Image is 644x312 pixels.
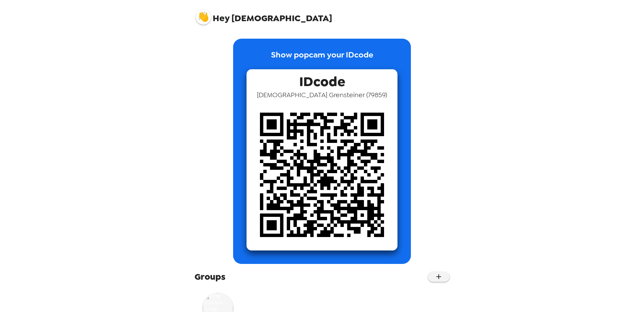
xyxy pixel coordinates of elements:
[271,49,373,69] p: Show popcam your IDcode
[247,99,397,250] img: qr code
[196,6,332,23] span: [DEMOGRAPHIC_DATA]
[299,69,345,90] span: IDcode
[257,90,387,99] span: [DEMOGRAPHIC_DATA] Grensteiner ( 79859 )
[195,271,225,283] span: Groups
[213,12,229,24] span: Hey
[196,9,211,25] img: profile pic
